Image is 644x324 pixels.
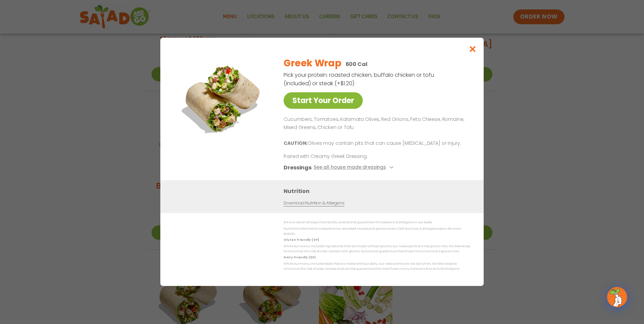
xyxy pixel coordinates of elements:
p: Olives may contain pits that can cause [MEDICAL_DATA] or injury. [284,140,468,148]
img: Featured product photo for Greek Wrap [175,51,270,145]
h2: Greek Wrap [284,56,341,70]
p: Pick your protein: roasted chicken, buffalo chicken or tofu (included) or steak (+$1.20) [284,71,435,88]
h3: Nutrition [284,187,474,196]
b: CAUTION: [284,140,308,147]
a: Start Your Order [284,92,363,109]
strong: Dairy Friendly (DF) [284,256,315,260]
button: Close modal [462,38,484,60]
p: Nutrition information is based on our standard recipes and portion sizes. Click Nutrition & Aller... [284,226,470,237]
p: Cucumbers, Tomatoes, Kalamata Olives, Red Onions, Feta Cheese, Romaine, Mixed Greens, Chicken or ... [284,116,468,132]
strong: Gluten Friendly (GF) [284,238,319,242]
h3: Dressings [284,164,312,172]
p: While our menu includes foods that are made without dairy, our restaurants are not dairy free. We... [284,261,470,272]
img: wpChatIcon [608,288,626,306]
p: We are not an allergen free facility and cannot guarantee the absence of allergens in our foods. [284,220,470,225]
p: Paired with Creamy Greek Dressing [284,153,408,160]
a: Download Nutrition & Allergens [284,200,344,207]
p: 600 Cal [346,60,367,68]
p: While our menu includes ingredients that are made without gluten, our restaurants are not gluten ... [284,244,470,254]
button: See all house made dressings [314,164,395,172]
